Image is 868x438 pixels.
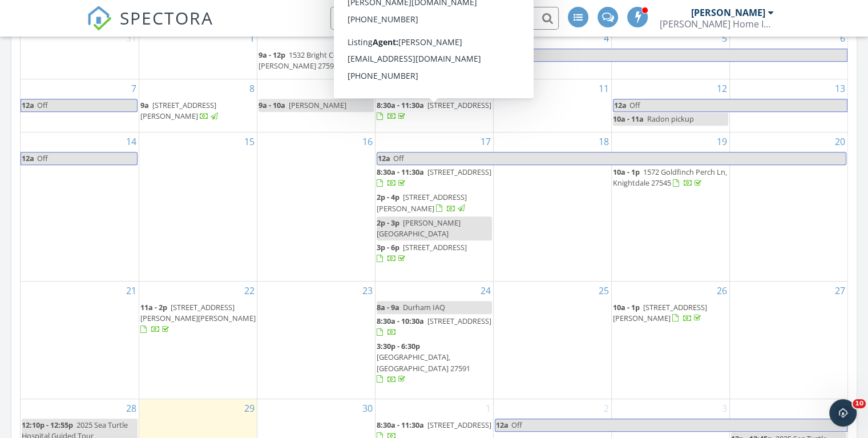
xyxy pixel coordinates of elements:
[729,281,847,399] td: Go to September 27, 2025
[377,192,399,202] span: 2p - 4p
[478,282,493,300] a: Go to September 24, 2025
[21,99,35,111] span: 12a
[729,132,847,282] td: Go to September 20, 2025
[511,420,522,430] span: Off
[495,49,509,61] span: 12a
[393,153,404,163] span: Off
[257,79,375,132] td: Go to September 9, 2025
[427,167,491,177] span: [STREET_ADDRESS]
[833,79,847,98] a: Go to September 13, 2025
[495,419,509,431] span: 12a
[613,167,727,188] span: 1572 Goldfinch Perch Ln, Knightdale 27545
[596,79,611,98] a: Go to September 11, 2025
[478,132,493,151] a: Go to September 17, 2025
[829,399,857,427] iframe: Intercom live chat
[259,50,358,71] span: 1532 Bright Coral Trl, [PERSON_NAME] 27591
[720,29,729,47] a: Go to September 5, 2025
[714,282,729,300] a: Go to September 26, 2025
[714,132,729,151] a: Go to September 19, 2025
[596,282,611,300] a: Go to September 25, 2025
[833,132,847,151] a: Go to September 20, 2025
[377,192,467,213] a: 2p - 4p [STREET_ADDRESS][PERSON_NAME]
[37,100,48,110] span: Off
[242,282,257,300] a: Go to September 22, 2025
[691,7,765,18] div: [PERSON_NAME]
[613,114,644,124] span: 10a - 11a
[360,399,375,417] a: Go to September 30, 2025
[601,29,611,47] a: Go to September 4, 2025
[139,29,257,79] td: Go to September 1, 2025
[375,29,493,79] td: Go to September 3, 2025
[139,281,257,399] td: Go to September 22, 2025
[124,132,139,151] a: Go to September 14, 2025
[427,420,491,430] span: [STREET_ADDRESS]
[375,79,493,132] td: Go to September 10, 2025
[611,281,729,399] td: Go to September 26, 2025
[365,29,375,47] a: Go to September 2, 2025
[21,132,139,282] td: Go to September 14, 2025
[660,18,774,30] div: Rob Werneken Home Inspection Services, LLC
[493,79,611,132] td: Go to September 11, 2025
[647,114,694,124] span: Radon pickup
[375,132,493,282] td: Go to September 17, 2025
[375,281,493,399] td: Go to September 24, 2025
[377,420,424,430] span: 8:30a - 11:30a
[377,341,420,351] span: 3:30p - 6:30p
[613,99,627,111] span: 12a
[377,192,467,213] span: [STREET_ADDRESS][PERSON_NAME]
[242,399,257,417] a: Go to September 29, 2025
[247,29,257,47] a: Go to September 1, 2025
[124,399,139,417] a: Go to September 28, 2025
[21,281,139,399] td: Go to September 21, 2025
[720,399,729,417] a: Go to October 3, 2025
[613,167,640,177] span: 10a - 1p
[377,100,491,121] a: 8:30a - 11:30a [STREET_ADDRESS]
[289,100,346,110] span: [PERSON_NAME]
[257,281,375,399] td: Go to September 23, 2025
[377,166,492,190] a: 8:30a - 11:30a [STREET_ADDRESS]
[257,132,375,282] td: Go to September 16, 2025
[377,316,491,337] a: 8:30a - 10:30a [STREET_ADDRESS]
[493,281,611,399] td: Go to September 25, 2025
[377,315,492,339] a: 8:30a - 10:30a [STREET_ADDRESS]
[611,132,729,282] td: Go to September 19, 2025
[601,399,611,417] a: Go to October 2, 2025
[140,100,216,121] span: [STREET_ADDRESS][PERSON_NAME]
[247,79,257,98] a: Go to September 8, 2025
[596,132,611,151] a: Go to September 18, 2025
[21,152,35,164] span: 12a
[360,132,375,151] a: Go to September 16, 2025
[377,241,492,266] a: 3p - 6p [STREET_ADDRESS]
[377,152,391,164] span: 12a
[377,50,389,60] span: 12a
[140,302,256,323] span: [STREET_ADDRESS][PERSON_NAME][PERSON_NAME]
[259,100,285,110] span: 9a - 10a
[140,100,149,110] span: 9a
[139,132,257,282] td: Go to September 15, 2025
[365,79,375,98] a: Go to September 9, 2025
[483,399,493,417] a: Go to October 1, 2025
[613,301,728,326] a: 10a - 1p [STREET_ADDRESS][PERSON_NAME]
[427,316,491,326] span: [STREET_ADDRESS]
[120,6,213,30] span: SPECTORA
[377,100,424,110] span: 8:30a - 11:30a
[140,302,167,312] span: 11a - 2p
[833,282,847,300] a: Go to September 27, 2025
[613,302,707,323] a: 10a - 1p [STREET_ADDRESS][PERSON_NAME]
[129,79,139,98] a: Go to September 7, 2025
[838,29,847,47] a: Go to September 6, 2025
[377,242,399,252] span: 3p - 6p
[140,302,256,334] a: 11a - 2p [STREET_ADDRESS][PERSON_NAME][PERSON_NAME]
[377,340,492,387] a: 3:30p - 6:30p [GEOGRAPHIC_DATA], [GEOGRAPHIC_DATA] 27591
[377,302,399,312] span: 8a - 9a
[21,79,139,132] td: Go to September 7, 2025
[377,191,492,215] a: 2p - 4p [STREET_ADDRESS][PERSON_NAME]
[37,153,48,163] span: Off
[714,79,729,98] a: Go to September 12, 2025
[613,302,707,323] span: [STREET_ADDRESS][PERSON_NAME]
[124,282,139,300] a: Go to September 21, 2025
[377,167,424,177] span: 8:30a - 11:30a
[613,302,640,312] span: 10a - 1p
[377,352,470,373] span: [GEOGRAPHIC_DATA], [GEOGRAPHIC_DATA] 27591
[511,50,522,60] span: Off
